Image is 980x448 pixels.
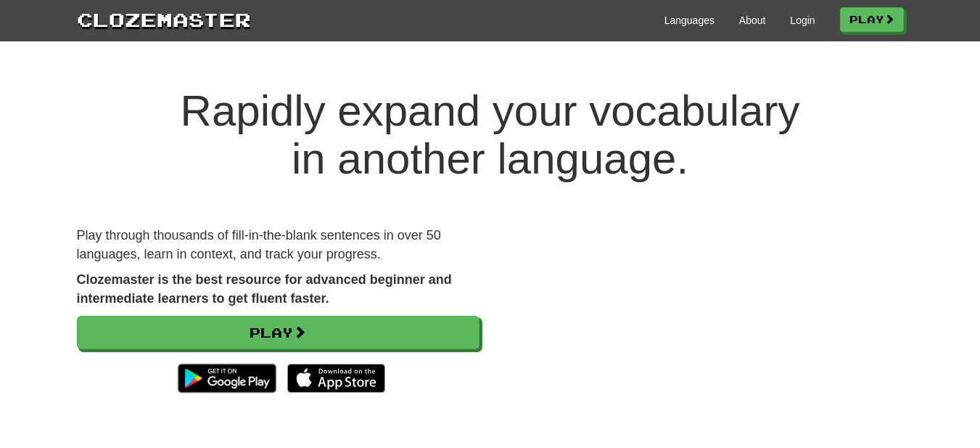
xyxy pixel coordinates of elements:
[170,357,283,400] img: Get it on Google Play
[840,7,904,32] a: Play
[790,13,815,28] a: Login
[739,13,766,28] a: About
[77,316,479,349] a: Play
[287,364,385,393] img: Download_on_the_App_Store_Badge_US-UK_135x40-25178aeef6eb6b83b96f5f2d004eda3bffbb37122de64afbaef7...
[77,272,452,306] strong: Clozemaster is the best resource for advanced beginner and intermediate learners to get fluent fa...
[77,6,251,33] a: Clozemaster
[664,13,715,28] a: Languages
[77,227,479,264] p: Play through thousands of fill-in-the-blank sentences in over 50 languages, learn in context, and...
